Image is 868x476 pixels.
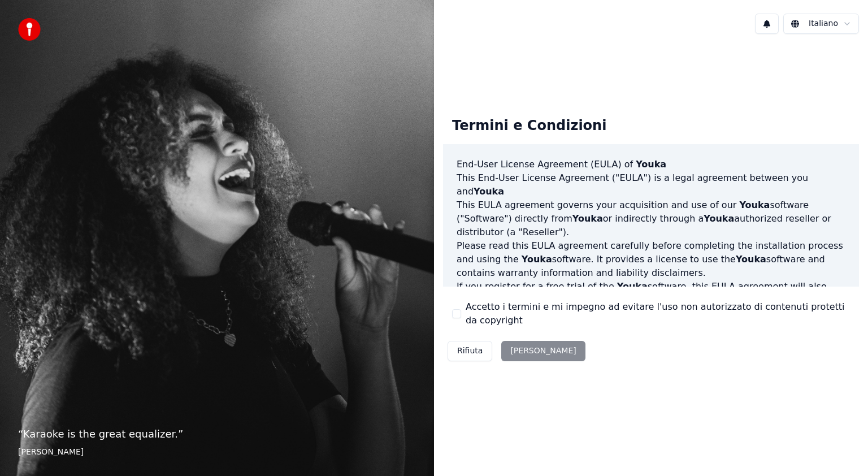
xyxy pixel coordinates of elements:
[448,341,492,361] button: Rifiuta
[617,281,648,292] span: Youka
[466,300,850,327] label: Accetto i termini e mi impegno ad evitare l'uso non autorizzato di contenuti protetti da copyright
[443,108,615,144] div: Termini e Condizioni
[474,186,504,197] span: Youka
[636,159,666,170] span: Youka
[457,158,845,171] h3: End-User License Agreement (EULA) of
[18,447,416,458] footer: [PERSON_NAME]
[457,171,845,198] p: This End-User License Agreement ("EULA") is a legal agreement between you and
[522,254,552,265] span: Youka
[704,213,734,224] span: Youka
[18,18,41,41] img: youka
[457,198,845,239] p: This EULA agreement governs your acquisition and use of our software ("Software") directly from o...
[457,280,845,334] p: If you register for a free trial of the software, this EULA agreement will also govern that trial...
[457,239,845,280] p: Please read this EULA agreement carefully before completing the installation process and using th...
[739,200,770,210] span: Youka
[18,426,416,442] p: “ Karaoke is the great equalizer. ”
[572,213,603,224] span: Youka
[736,254,766,265] span: Youka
